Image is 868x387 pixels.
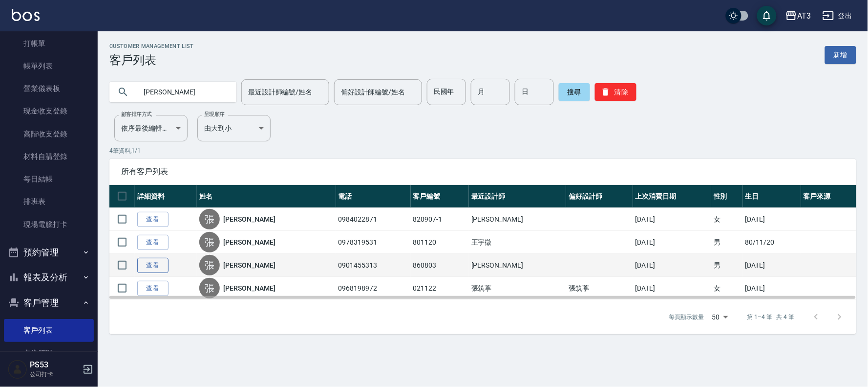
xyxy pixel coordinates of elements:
a: 查看 [137,258,169,273]
p: 公司打卡 [30,370,80,379]
a: 現場電腦打卡 [4,213,94,236]
td: 860803 [411,254,469,277]
a: [PERSON_NAME] [224,214,275,224]
td: 張筑葶 [566,277,633,300]
a: 查看 [137,235,169,250]
td: 0901455313 [336,254,411,277]
p: 4 筆資料, 1 / 1 [109,146,856,155]
div: 50 [708,304,732,330]
td: 021122 [411,277,469,300]
th: 生日 [743,185,801,208]
a: 材料自購登錄 [4,145,94,168]
div: 張 [199,278,220,298]
label: 顧客排序方式 [121,111,152,118]
a: 客戶列表 [4,319,94,341]
th: 姓名 [197,185,336,208]
td: [DATE] [743,277,801,300]
th: 電話 [336,185,411,208]
button: 預約管理 [4,240,94,265]
a: 帳單列表 [4,55,94,77]
h2: Customer Management List [109,43,194,49]
button: 搜尋 [559,83,590,101]
td: [DATE] [633,277,711,300]
div: 依序最後編輯時間 [114,115,188,141]
a: 打帳單 [4,32,94,55]
a: 現金收支登錄 [4,100,94,122]
a: [PERSON_NAME] [224,283,275,293]
a: 營業儀表板 [4,77,94,100]
a: 新增 [825,46,856,64]
th: 詳細資料 [135,185,197,208]
th: 客戶來源 [801,185,856,208]
h3: 客戶列表 [109,53,194,67]
a: 查看 [137,212,169,227]
div: 張 [199,255,220,275]
td: 王宇徵 [469,231,566,254]
td: 0968198972 [336,277,411,300]
td: [DATE] [633,231,711,254]
span: 所有客戶列表 [121,167,845,177]
div: AT3 [797,10,811,22]
td: 820907-1 [411,208,469,231]
td: 女 [711,208,743,231]
label: 呈現順序 [204,111,225,118]
div: 張 [199,209,220,229]
a: 高階收支登錄 [4,123,94,145]
img: Person [8,360,27,379]
a: [PERSON_NAME] [224,237,275,247]
button: AT3 [782,6,815,26]
td: 801120 [411,231,469,254]
a: 每日結帳 [4,168,94,190]
button: 登出 [819,7,856,25]
button: 報表及分析 [4,265,94,290]
h5: PS53 [30,360,80,370]
a: 排班表 [4,190,94,213]
td: 男 [711,231,743,254]
th: 客戶編號 [411,185,469,208]
a: 卡券管理 [4,342,94,364]
th: 性別 [711,185,743,208]
button: 客戶管理 [4,290,94,316]
p: 第 1–4 筆 共 4 筆 [747,313,795,321]
a: [PERSON_NAME] [224,260,275,270]
td: 0984022871 [336,208,411,231]
td: [DATE] [633,254,711,277]
a: 查看 [137,281,169,296]
td: [DATE] [743,254,801,277]
td: 0978319531 [336,231,411,254]
td: 女 [711,277,743,300]
th: 偏好設計師 [566,185,633,208]
th: 最近設計師 [469,185,566,208]
div: 由大到小 [197,115,271,141]
td: 張筑葶 [469,277,566,300]
td: [DATE] [633,208,711,231]
td: [PERSON_NAME] [469,254,566,277]
td: [PERSON_NAME] [469,208,566,231]
button: 清除 [595,83,636,101]
button: save [757,6,777,25]
p: 每頁顯示數量 [669,313,704,321]
th: 上次消費日期 [633,185,711,208]
input: 搜尋關鍵字 [137,79,229,105]
td: 80/11/20 [743,231,801,254]
td: 男 [711,254,743,277]
td: [DATE] [743,208,801,231]
img: Logo [12,9,40,21]
div: 張 [199,232,220,252]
